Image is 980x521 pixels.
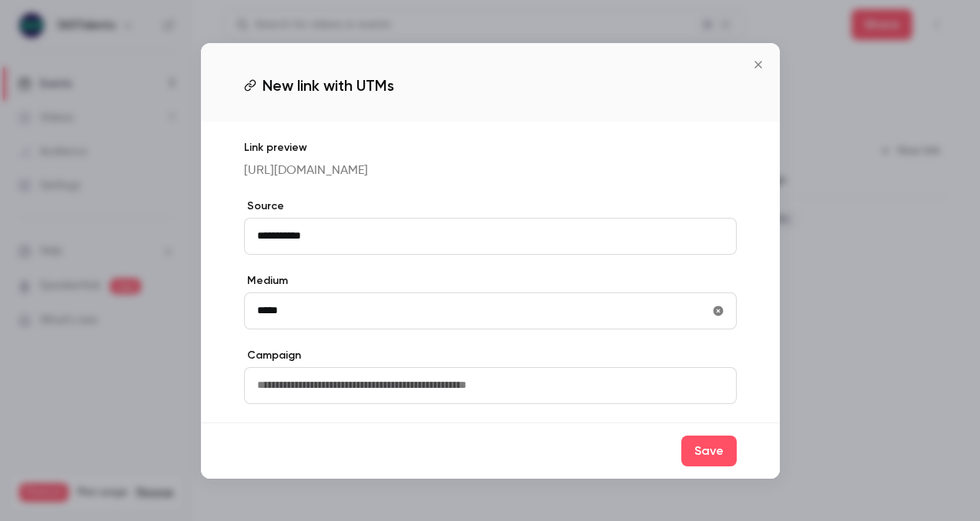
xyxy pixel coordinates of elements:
button: Close [743,49,774,80]
label: Campaign [244,348,737,363]
button: utmMedium [706,299,731,323]
label: Medium [244,273,737,289]
p: Link preview [244,140,737,155]
span: New link with UTMs [263,74,394,97]
label: Source [244,199,737,214]
button: Save [681,436,737,466]
p: [URL][DOMAIN_NAME] [244,162,737,180]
